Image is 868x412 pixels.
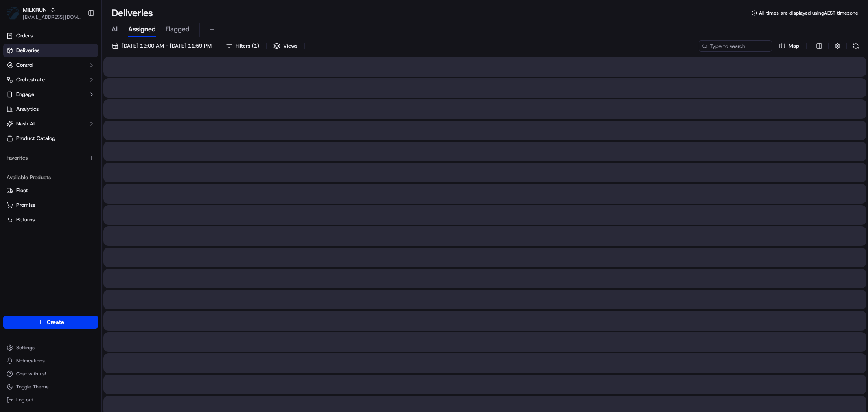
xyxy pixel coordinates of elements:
span: ( 1 ) [252,42,259,50]
button: Orchestrate [3,73,98,86]
button: [DATE] 12:00 AM - [DATE] 11:59 PM [108,40,215,52]
span: Promise [16,202,35,209]
span: Product Catalog [16,135,55,142]
button: Chat with us! [3,368,98,379]
a: Promise [7,202,95,209]
span: Filters [236,42,259,50]
button: Filters(1) [222,40,263,52]
span: Views [283,42,297,50]
a: Fleet [7,187,95,194]
span: Engage [16,91,34,98]
button: Engage [3,88,98,101]
span: Orders [16,32,33,39]
span: Create [47,318,64,326]
button: Log out [3,394,98,405]
span: Control [16,61,33,69]
div: Favorites [3,151,98,164]
span: Returns [16,216,35,224]
a: Returns [7,216,95,224]
button: Nash AI [3,117,98,130]
span: [DATE] 12:00 AM - [DATE] 11:59 PM [122,42,212,50]
button: Refresh [850,40,861,52]
span: Fleet [16,187,28,194]
button: Promise [3,199,98,212]
span: Toggle Theme [16,384,49,390]
span: Log out [16,397,33,403]
input: Type to search [699,40,772,52]
img: MILKRUN [7,7,20,20]
a: Product Catalog [3,132,98,145]
span: All [112,24,118,34]
span: Deliveries [16,47,39,54]
button: MILKRUNMILKRUN[EMAIL_ADDRESS][DOMAIN_NAME] [3,3,84,23]
span: Assigned [128,24,156,34]
button: MILKRUN [23,6,47,14]
a: Deliveries [3,44,98,57]
button: Create [3,316,98,329]
span: All times are displayed using AEST timezone [759,10,858,16]
button: Map [775,40,803,52]
span: Nash AI [16,120,35,127]
span: Chat with us! [16,370,46,377]
a: Analytics [3,103,98,116]
span: Notifications [16,357,45,364]
button: Fleet [3,184,98,197]
span: Map [789,42,799,50]
button: Control [3,59,98,72]
button: [EMAIL_ADDRESS][DOMAIN_NAME] [23,14,81,20]
button: Notifications [3,355,98,366]
span: Analytics [16,105,39,113]
h1: Deliveries [112,7,153,20]
button: Settings [3,342,98,353]
div: Available Products [3,171,98,184]
a: Orders [3,29,98,42]
button: Returns [3,213,98,226]
span: Flagged [166,24,190,34]
span: Settings [16,344,35,351]
span: Orchestrate [16,76,45,83]
button: Toggle Theme [3,381,98,392]
button: Views [270,40,301,52]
